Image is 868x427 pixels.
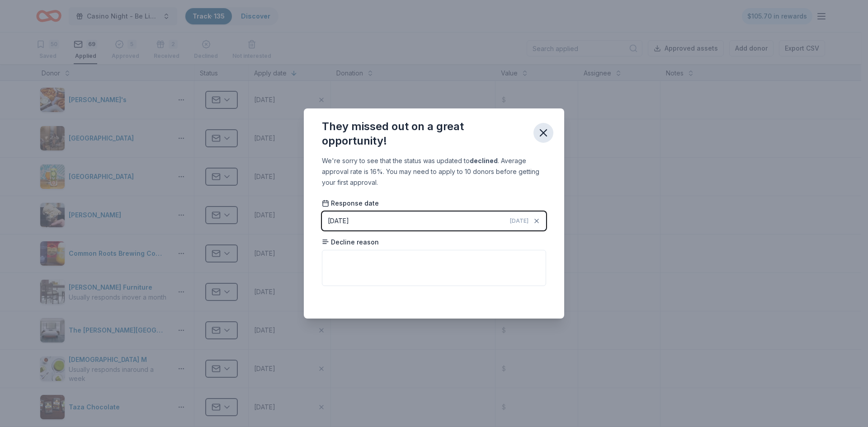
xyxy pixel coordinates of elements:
b: declined [470,157,498,164]
div: [DATE] [328,216,349,226]
span: [DATE] [510,217,528,225]
div: We're sorry to see that the status was updated to . Average approval rate is 16%. You may need to... [322,155,546,188]
div: They missed out on a great opportunity! [322,119,526,148]
button: [DATE][DATE] [322,211,546,230]
span: Response date [322,199,379,208]
span: Decline reason [322,238,379,247]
